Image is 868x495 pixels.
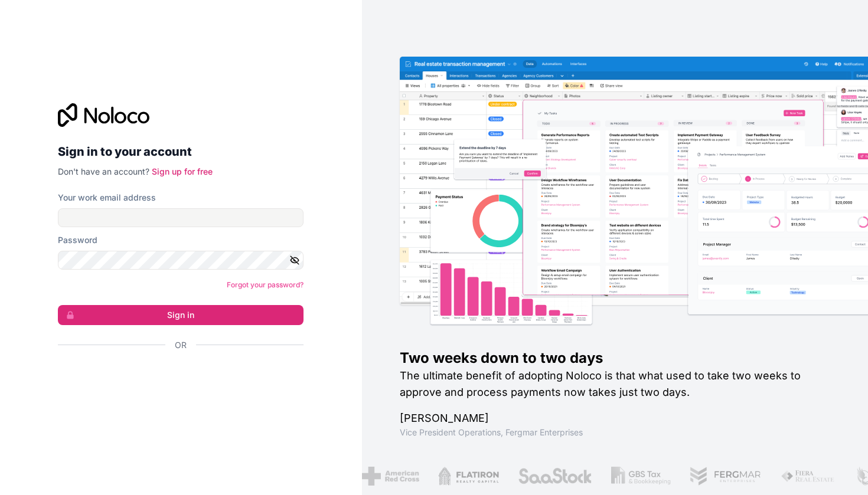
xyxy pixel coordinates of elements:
h1: [PERSON_NAME] [400,410,831,427]
label: Your work email address [58,192,156,204]
img: /assets/fergmar-CudnrXN5.png [672,467,744,486]
img: /assets/fiera-fwj2N5v4.png [762,467,818,486]
h1: Two weeks down to two days [400,349,831,368]
img: /assets/saastock-C6Zbiodz.png [500,467,575,486]
span: Don't have an account? [58,166,149,176]
input: Password [58,251,304,270]
a: Forgot your password? [227,280,304,289]
h2: The ultimate benefit of adopting Noloco is that what used to take two weeks to approve and proces... [400,368,831,401]
img: /assets/american-red-cross-BAupjrZR.png [344,467,401,486]
a: Sign up for free [152,166,213,176]
h2: Sign in to your account [58,141,304,162]
img: /assets/flatiron-C8eUkumj.png [420,467,481,486]
h1: Vice President Operations , Fergmar Enterprises [400,427,831,438]
button: Sign in [58,305,304,325]
input: Email address [58,208,304,227]
img: /assets/gbstax-C-GtDUiK.png [593,467,652,486]
span: Or [175,339,187,351]
label: Password [58,234,97,246]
